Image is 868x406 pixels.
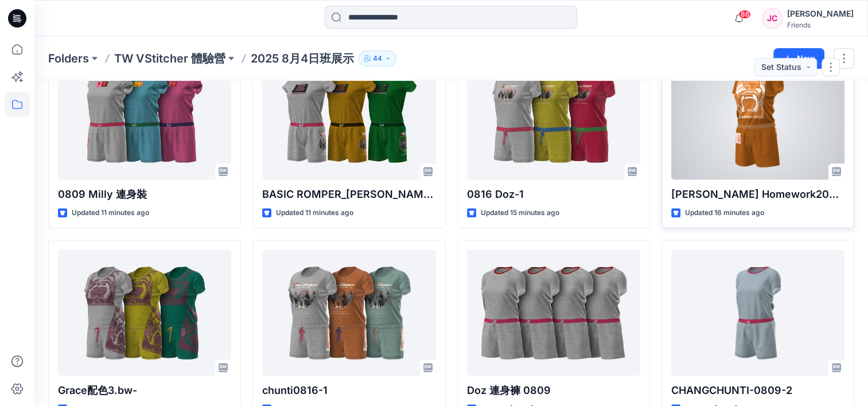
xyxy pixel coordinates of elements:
p: chunti0816-1 [262,382,435,399]
p: 0816 Doz-1 [467,186,640,202]
p: Updated 11 minutes ago [276,207,353,219]
a: BASIC ROMPER_許雯雅_250809 [262,53,435,179]
p: 0809 Milly 連身裝 [58,186,231,202]
button: 44 [359,50,396,67]
div: Friends [787,21,854,29]
p: Grace配色3.bw- [58,382,231,399]
a: CHANGCHUNTI-0809-2 [671,249,844,376]
p: Doz 連身褲 0809 [467,382,640,399]
div: [PERSON_NAME] [787,7,854,21]
p: 44 [373,52,382,65]
a: Doz 連身褲 0809 [467,249,640,376]
p: Updated 15 minutes ago [481,207,559,219]
a: Jeff Chen Homework20250809 [671,53,844,179]
a: 0816 Doz-1 [467,53,640,179]
a: TW VStitcher 體驗營 [114,50,225,67]
span: 86 [738,10,751,19]
button: New [773,48,824,69]
p: Updated 16 minutes ago [685,207,764,219]
div: JC [762,8,783,29]
a: Grace配色3.bw- [58,249,231,376]
a: Folders [48,50,89,67]
p: [PERSON_NAME] Homework20250809 [671,186,844,202]
a: 0809 Milly 連身裝 [58,53,231,179]
p: 2025 8月4日班展示 [251,50,354,67]
p: BASIC ROMPER_[PERSON_NAME]_250809 [262,186,435,202]
p: Updated 11 minutes ago [72,207,149,219]
a: chunti0816-1 [262,249,435,376]
p: CHANGCHUNTI-0809-2 [671,382,844,399]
